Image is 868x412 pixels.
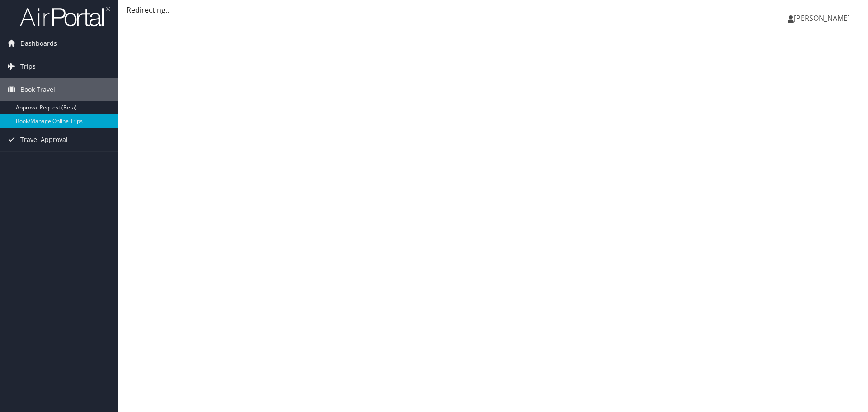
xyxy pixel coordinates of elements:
[20,32,57,55] span: Dashboards
[788,5,859,32] a: [PERSON_NAME]
[794,13,850,23] span: [PERSON_NAME]
[127,5,859,15] div: Redirecting...
[20,55,36,78] span: Trips
[20,6,110,27] img: airportal-logo.png
[20,128,68,151] span: Travel Approval
[20,78,55,101] span: Book Travel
